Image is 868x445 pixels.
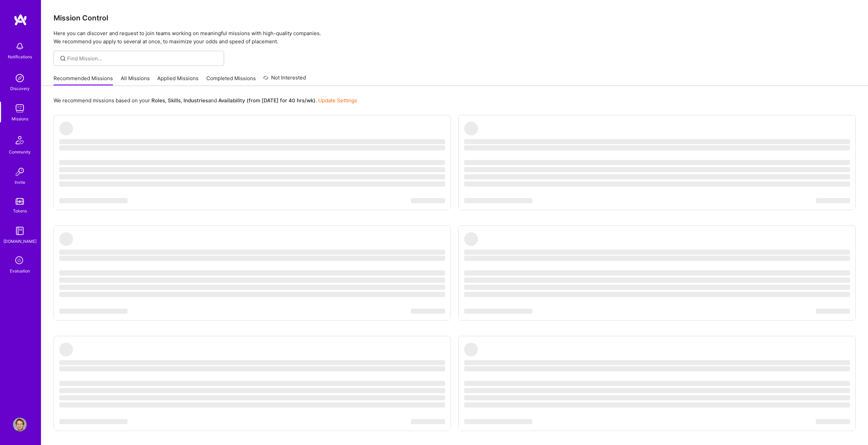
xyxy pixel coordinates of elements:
[13,102,27,115] img: teamwork
[263,74,306,86] a: Not Interested
[59,55,67,62] i: icon SearchGrey
[13,224,27,238] img: guide book
[13,207,27,214] div: Tokens
[13,40,27,53] img: bell
[168,97,181,104] b: Skills
[10,267,30,275] div: Evaluation
[13,254,26,267] i: icon SelectionTeam
[8,53,32,60] div: Notifications
[13,165,27,179] img: Invite
[11,418,28,431] a: User Avatar
[54,29,856,46] p: Here you can discover and request to join teams working on meaningful missions with high-quality ...
[121,75,150,86] a: All Missions
[218,97,315,104] b: Availability (from [DATE] for 40 hrs/wk)
[15,179,25,186] div: Invite
[318,97,357,104] a: Update Settings
[12,132,28,148] img: Community
[54,75,113,86] a: Recommended Missions
[10,85,30,92] div: Discovery
[13,418,27,431] img: User Avatar
[206,75,256,86] a: Completed Missions
[54,14,856,22] h3: Mission Control
[3,238,36,245] div: [DOMAIN_NAME]
[151,97,165,104] b: Roles
[183,97,208,104] b: Industries
[13,71,27,85] img: discovery
[54,97,357,104] p: We recommend missions based on your , , and .
[9,148,31,155] div: Community
[12,115,28,122] div: Missions
[14,14,27,26] img: logo
[67,55,219,62] input: Find Mission...
[16,198,24,205] img: tokens
[157,75,198,86] a: Applied Missions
